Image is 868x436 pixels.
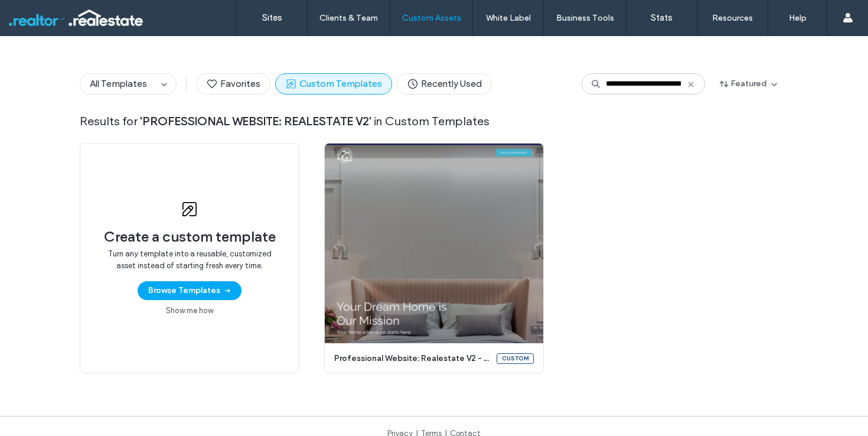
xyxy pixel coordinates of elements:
label: Stats [651,12,673,23]
button: Browse Templates [138,281,242,300]
label: Business Tools [556,13,614,23]
button: Custom Templates [275,73,392,95]
label: White Label [486,13,531,23]
span: Custom Templates [285,77,382,90]
span: professional website: realestate v2 - sunset [334,353,490,365]
a: Show me how [166,305,213,317]
label: Help [789,13,807,23]
button: All Templates [80,74,157,94]
span: Turn any template into a reusable, customized asset instead of starting fresh every time. [104,248,275,272]
span: Recently Used [407,77,482,90]
button: Recently Used [397,73,492,95]
button: Featured [710,74,788,93]
span: Results for in Custom Templates [80,113,788,129]
button: Favorites [196,73,270,95]
span: All Templates [90,78,147,89]
span: ' PROFESSIONAL WEBSITE: REALESTATE V2 ' [140,114,371,128]
span: Favorites [206,77,260,90]
span: Create a custom template [104,228,276,246]
label: Custom Assets [402,13,461,23]
div: Custom [497,353,534,364]
label: Sites [262,12,282,23]
label: Resources [712,13,753,23]
span: Help [27,8,51,19]
label: Clients & Team [319,13,378,23]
